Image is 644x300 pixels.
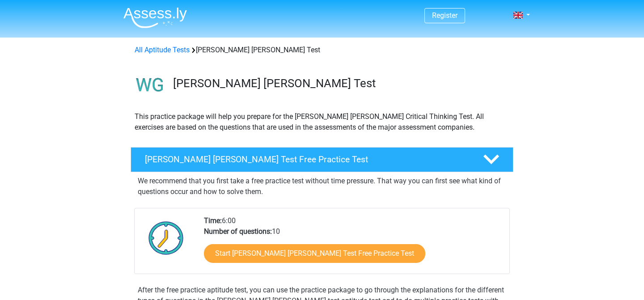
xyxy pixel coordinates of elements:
[135,46,190,54] a: All Aptitude Tests
[432,11,458,20] a: Register
[197,215,509,274] div: 6:00 10
[204,216,222,225] b: Time:
[204,244,425,263] a: Start [PERSON_NAME] [PERSON_NAME] Test Free Practice Test
[131,66,169,104] img: watson glaser test
[131,45,513,55] div: [PERSON_NAME] [PERSON_NAME] Test
[204,227,272,236] b: Number of questions:
[145,154,469,165] h4: [PERSON_NAME] [PERSON_NAME] Test Free Practice Test
[138,176,506,197] p: We recommend that you first take a free practice test without time pressure. That way you can fir...
[173,76,506,90] h3: [PERSON_NAME] [PERSON_NAME] Test
[127,147,517,172] a: [PERSON_NAME] [PERSON_NAME] Test Free Practice Test
[123,7,187,28] img: Assessly
[135,111,509,133] p: This practice package will help you prepare for the [PERSON_NAME] [PERSON_NAME] Critical Thinking...
[144,215,189,260] img: Clock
